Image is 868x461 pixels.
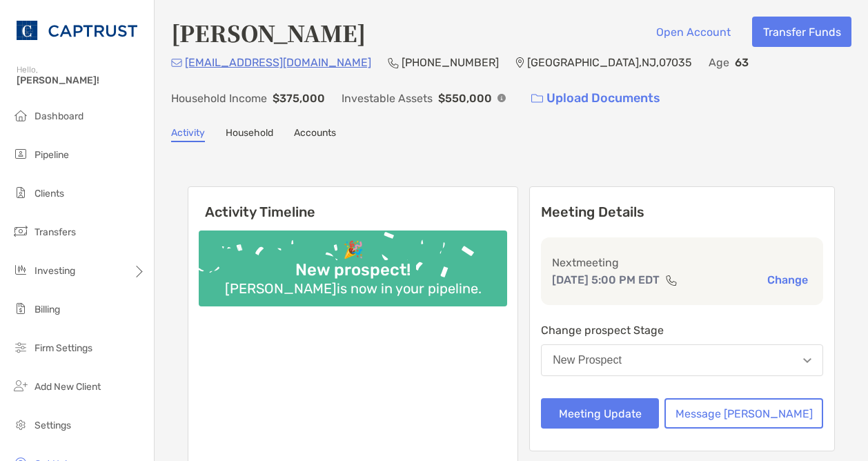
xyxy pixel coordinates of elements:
[527,54,692,71] p: [GEOGRAPHIC_DATA] , NJ , 07035
[541,204,823,221] p: Meeting Details
[12,223,29,239] img: transfers icon
[226,127,273,142] a: Household
[342,90,433,107] p: Investable Assets
[34,110,83,122] span: Dashboard
[552,254,812,271] p: Next meeting
[664,398,823,429] button: Message [PERSON_NAME]
[34,420,71,431] span: Settings
[522,84,669,113] a: Upload Documents
[497,94,506,102] img: Info Icon
[12,107,29,124] img: dashboard icon
[665,275,678,286] img: communication type
[17,75,146,86] span: [PERSON_NAME]!
[17,6,137,55] img: CAPTRUST Logo
[553,354,622,366] div: New Prospect
[34,304,60,315] span: Billing
[803,358,811,363] img: Open dropdown arrow
[388,57,399,68] img: Phone Icon
[34,265,75,277] span: Investing
[337,240,369,260] div: 🎉
[541,322,823,339] p: Change prospect Stage
[188,187,517,220] h6: Activity Timeline
[185,54,371,71] p: [EMAIL_ADDRESS][DOMAIN_NAME]
[12,146,29,162] img: pipeline icon
[34,149,69,161] span: Pipeline
[531,94,543,104] img: button icon
[34,226,76,238] span: Transfers
[34,188,64,199] span: Clients
[219,280,487,297] div: [PERSON_NAME] is now in your pipeline.
[171,90,267,107] p: Household Income
[12,377,29,394] img: add_new_client icon
[12,339,29,355] img: firm-settings icon
[294,127,336,142] a: Accounts
[402,54,499,71] p: [PHONE_NUMBER]
[763,273,812,287] button: Change
[735,54,749,71] p: 63
[12,416,29,433] img: settings icon
[34,381,101,393] span: Add New Client
[709,54,729,71] p: Age
[290,260,416,280] div: New prospect!
[34,342,92,354] span: Firm Settings
[12,300,29,317] img: billing icon
[12,262,29,278] img: investing icon
[541,344,823,376] button: New Prospect
[171,17,366,48] h4: [PERSON_NAME]
[752,17,851,47] button: Transfer Funds
[541,398,659,429] button: Meeting Update
[552,271,660,288] p: [DATE] 5:00 PM EDT
[438,90,492,107] p: $550,000
[273,90,325,107] p: $375,000
[12,184,29,201] img: clients icon
[171,59,182,67] img: Email Icon
[515,57,524,68] img: Location Icon
[645,17,741,47] button: Open Account
[171,127,205,142] a: Activity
